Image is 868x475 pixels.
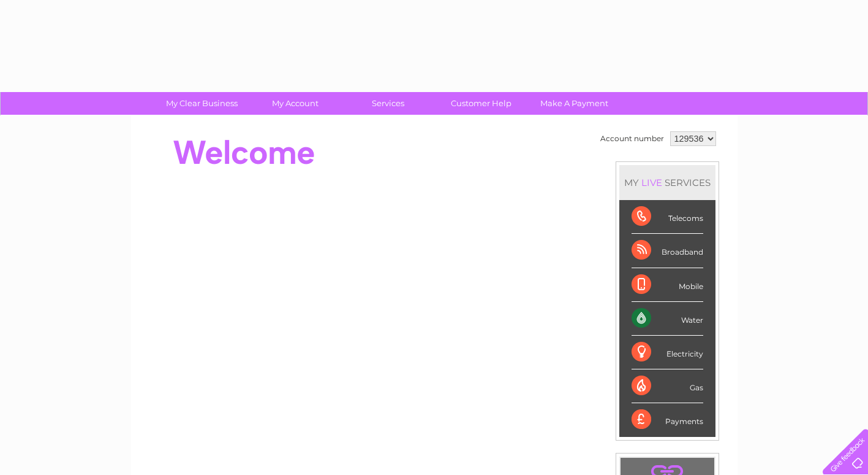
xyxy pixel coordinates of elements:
[632,403,703,436] div: Payments
[632,336,703,369] div: Electricity
[632,268,703,302] div: Mobile
[632,234,703,268] div: Broadband
[632,369,703,403] div: Gas
[597,128,667,149] td: Account number
[632,302,703,336] div: Water
[431,92,532,115] a: Customer Help
[524,92,625,115] a: Make A Payment
[338,92,439,115] a: Services
[244,92,345,115] a: My Account
[619,165,715,200] div: MY SERVICES
[151,92,252,115] a: My Clear Business
[632,200,703,234] div: Telecoms
[639,177,665,188] div: LIVE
